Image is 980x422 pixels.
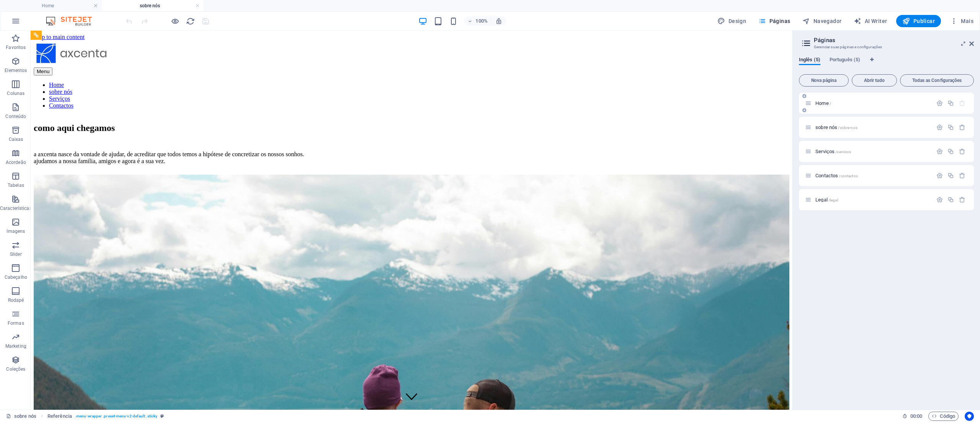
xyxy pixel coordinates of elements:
[813,197,933,202] div: Legal/legal
[717,17,746,25] span: Design
[947,15,977,27] button: Mais
[910,412,922,421] span: 00 00
[714,15,749,27] button: Design
[44,16,101,26] img: Editor Logo
[815,100,831,106] span: Home
[852,74,897,87] button: Abrir tudo
[75,412,157,421] span: . menu-wrapper .preset-menu-v2-default .sticky
[903,78,970,83] span: Todas as Configurações
[947,196,954,203] div: Duplicar
[839,174,857,178] span: /contactos
[755,15,793,27] button: Páginas
[9,136,23,142] p: Caixas
[900,74,974,87] button: Todas as Configurações
[896,15,941,27] button: Publicar
[813,173,933,178] div: Contactos/contactos
[830,55,860,66] span: Português (5)
[936,148,943,155] div: Configurações
[799,57,974,71] div: Guia de Idiomas
[947,148,954,155] div: Duplicar
[799,74,849,87] button: Nova página
[186,17,195,26] i: Recarregar página
[815,197,838,203] span: Clique para abrir a página
[464,16,491,26] button: 100%
[815,124,857,130] span: sobre nós
[855,78,893,83] span: Abrir tudo
[714,15,749,27] div: Design (Ctrl+Alt+Y)
[8,320,24,326] p: Formas
[170,16,180,26] button: Clique aqui para sair do modo de visualização e continuar editando
[5,343,26,349] p: Marketing
[102,2,204,10] h4: sobre nós
[959,196,965,203] div: Remover
[902,17,935,25] span: Publicar
[47,412,72,421] span: Clique para selecionar. Clique duas vezes para editar
[936,100,943,106] div: Configurações
[815,149,851,154] span: Clique para abrir a página
[813,149,933,154] div: Serviços/servicos
[8,182,24,188] p: Tabelas
[799,55,820,66] span: Inglês (5)
[7,90,24,97] p: Colunas
[5,67,27,74] p: Elementos
[838,126,857,130] span: /sobre-nos
[799,15,844,27] button: Navegador
[802,78,845,83] span: Nova página
[851,15,890,27] button: AI Writer
[186,16,195,26] button: reload
[828,198,838,202] span: /legal
[835,150,851,154] span: /servicos
[830,101,831,106] span: /
[802,17,841,25] span: Navegador
[950,17,973,25] span: Mais
[160,414,164,418] i: Este elemento é uma predefinição personalizável
[947,172,954,179] div: Duplicar
[947,124,954,131] div: Duplicar
[758,17,790,25] span: Páginas
[959,124,965,131] div: Remover
[6,44,26,51] p: Favoritos
[814,44,959,51] h3: Gerenciar suas páginas e configurações
[475,16,488,26] h6: 100%
[8,297,24,303] p: Rodapé
[959,172,965,179] div: Remover
[6,412,36,421] a: Clique para cancelar a seleção. Clique duas vezes para abrir as Páginas
[5,113,26,119] p: Conteúdo
[947,100,954,106] div: Duplicar
[928,412,959,421] button: Código
[959,100,965,106] div: A página inicial não pode ser excluída
[6,366,25,372] p: Coleções
[6,159,26,165] p: Acordeão
[936,196,943,203] div: Configurações
[814,37,974,44] h2: Páginas
[959,148,965,155] div: Remover
[815,173,858,178] span: Clique para abrir a página
[936,124,943,131] div: Configurações
[813,101,933,106] div: Home/
[495,18,502,25] i: Ao redimensionar, ajusta automaticamente o nível de zoom para caber no dispositivo escolhido.
[936,172,943,179] div: Configurações
[854,17,887,25] span: AI Writer
[965,412,974,421] button: Usercentrics
[916,413,917,419] span: :
[902,412,923,421] h6: Tempo de sessão
[5,274,27,280] p: Cabeçalho
[813,125,933,130] div: sobre nós/sobre-nos
[7,228,25,234] p: Imagens
[10,251,22,257] p: Slider
[47,412,164,421] nav: breadcrumb
[932,412,955,421] span: Código
[3,3,54,10] a: Skip to main content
